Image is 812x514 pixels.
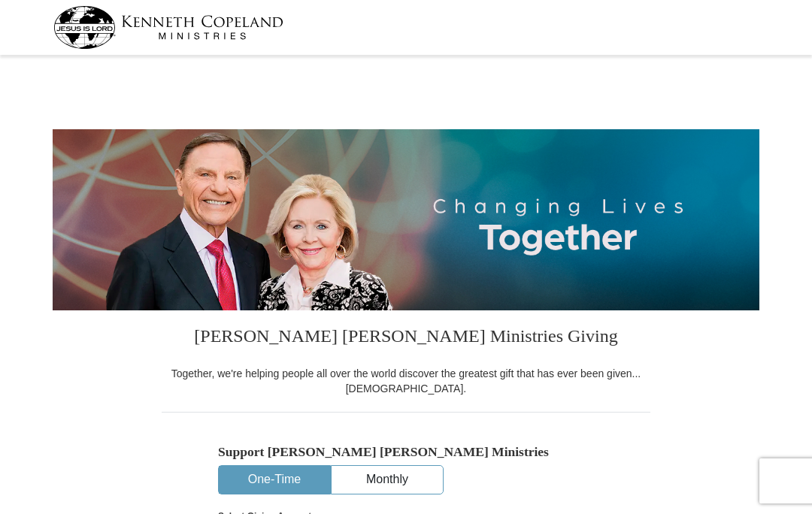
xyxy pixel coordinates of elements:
[332,466,443,494] button: Monthly
[219,466,330,494] button: One-Time
[162,310,650,366] h3: [PERSON_NAME] [PERSON_NAME] Ministries Giving
[53,6,283,49] img: kcm-header-logo.svg
[162,366,650,396] div: Together, we're helping people all over the world discover the greatest gift that has ever been g...
[218,444,594,460] h5: Support [PERSON_NAME] [PERSON_NAME] Ministries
